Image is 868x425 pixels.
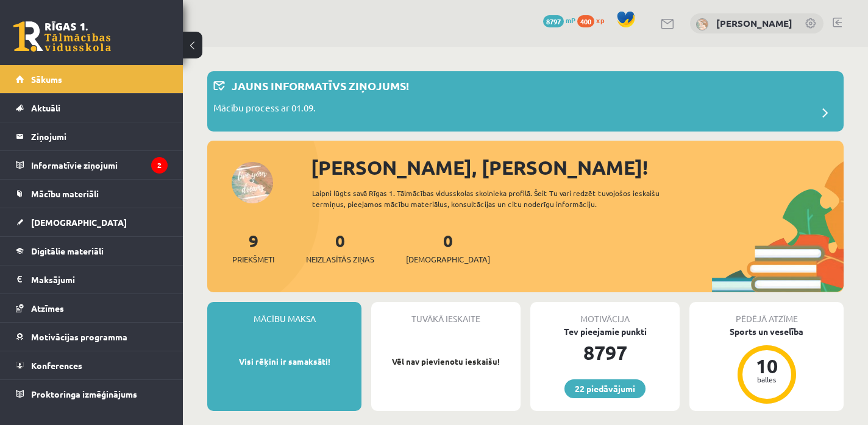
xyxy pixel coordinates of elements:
[16,294,168,322] a: Atzīmes
[31,331,127,342] span: Motivācijas programma
[31,360,82,371] span: Konferences
[530,338,680,367] div: 8797
[689,302,844,325] div: Pēdējā atzīme
[16,208,168,236] a: [DEMOGRAPHIC_DATA]
[31,122,168,150] legend: Ziņojumi
[31,74,62,85] span: Sākums
[213,356,355,368] p: Visi rēķini ir samaksāti!
[564,379,646,398] a: 22 piedāvājumi
[16,151,168,179] a: Informatīvie ziņojumi2
[31,217,127,228] span: [DEMOGRAPHIC_DATA]
[543,15,575,25] a: 8797 mP
[31,102,60,113] span: Aktuāli
[16,380,168,408] a: Proktoringa izmēģinājums
[311,153,844,182] div: [PERSON_NAME], [PERSON_NAME]!
[377,356,514,368] p: Vēl nav pievienotu ieskaišu!
[213,101,316,118] p: Mācību process ar 01.09.
[16,237,168,265] a: Digitālie materiāli
[16,65,168,93] a: Sākums
[151,157,168,174] i: 2
[31,151,168,179] legend: Informatīvie ziņojumi
[716,17,792,29] a: [PERSON_NAME]
[306,230,374,265] a: 0Neizlasītās ziņas
[31,188,99,199] span: Mācību materiāli
[16,351,168,379] a: Konferences
[749,376,785,383] div: balles
[696,18,708,30] img: Marta Laura Neļķe
[16,323,168,351] a: Motivācijas programma
[16,122,168,150] a: Ziņojumi
[543,15,564,27] span: 8797
[16,265,168,293] a: Maksājumi
[207,302,361,325] div: Mācību maksa
[566,15,575,25] span: mP
[577,15,594,27] span: 400
[689,325,844,406] a: Sports un veselība 10 balles
[577,15,610,25] a: 400 xp
[312,188,694,209] div: Laipni lūgts savā Rīgas 1. Tālmācības vidusskolas skolnieka profilā. Šeit Tu vari redzēt tuvojošo...
[371,302,521,325] div: Tuvākā ieskaite
[530,325,680,338] div: Tev pieejamie punkti
[31,245,104,256] span: Digitālie materiāli
[31,265,168,293] legend: Maksājumi
[31,303,64,314] span: Atzīmes
[13,21,111,52] a: Rīgas 1. Tālmācības vidusskola
[31,388,137,399] span: Proktoringa izmēģinājums
[213,77,838,125] a: Jauns informatīvs ziņojums! Mācību process ar 01.09.
[232,77,409,94] p: Jauns informatīvs ziņojums!
[16,180,168,208] a: Mācību materiāli
[232,253,274,265] span: Priekšmeti
[406,253,490,265] span: [DEMOGRAPHIC_DATA]
[16,94,168,122] a: Aktuāli
[232,230,274,265] a: 9Priekšmeti
[306,253,374,265] span: Neizlasītās ziņas
[406,230,490,265] a: 0[DEMOGRAPHIC_DATA]
[530,302,680,325] div: Motivācija
[596,15,604,25] span: xp
[689,325,844,338] div: Sports un veselība
[749,356,785,376] div: 10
